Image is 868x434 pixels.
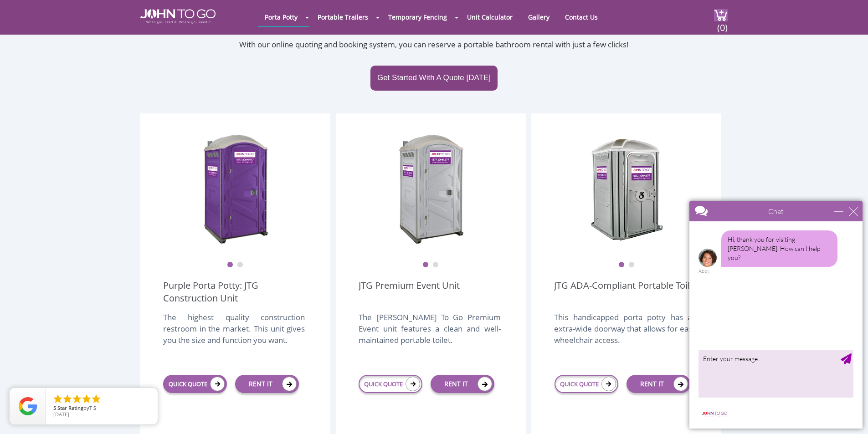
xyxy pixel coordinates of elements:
a: Portable Trailers [311,8,375,26]
a: Purple Porta Potty: JTG Construction Unit [163,279,307,305]
span: 5 [53,404,56,411]
a: JTG ADA-Compliant Portable Toilet [554,279,698,305]
button: 1 of 2 [227,262,233,268]
iframe: Live Chat Box [684,195,868,434]
span: by [53,405,150,412]
div: This handicapped porta potty has an extra-wide doorway that allows for easy wheelchair access. [554,311,696,355]
img: cart a [714,9,728,21]
button: 2 of 2 [237,262,243,268]
img: ADA Handicapped Accessible Unit [590,132,663,245]
a: Get Started With A Quote [DATE] [370,66,498,90]
a: QUICK QUOTE [163,375,227,393]
span: (0) [717,14,728,34]
a: Contact Us [558,8,605,26]
li:  [52,393,63,404]
a: QUICK QUOTE [359,375,422,393]
a: RENT IT [235,375,299,393]
a: QUICK QUOTE [555,375,618,393]
li:  [81,393,92,404]
a: RENT IT [627,375,690,393]
li:  [62,393,73,404]
button: 1 of 2 [618,262,625,268]
img: Review Rating [19,397,37,415]
span: Star Rating [57,404,83,411]
button: 2 of 2 [432,262,439,268]
span: [DATE] [53,411,69,418]
a: Temporary Fencing [381,8,454,26]
li:  [91,393,102,404]
a: RENT IT [431,375,494,393]
a: Gallery [521,8,556,26]
a: JTG Premium Event Unit [359,279,460,305]
button: 2 of 2 [628,262,635,268]
div: The highest quality construction restroom in the market. This unit gives you the size and functio... [163,311,305,355]
img: JOHN to go [140,9,216,24]
a: Porta Potty [258,8,304,26]
li:  [72,393,82,404]
p: With our online quoting and booking system, you can reserve a portable bathroom rental with just ... [140,39,728,50]
span: T S [89,404,96,411]
a: Unit Calculator [460,8,519,26]
button: 1 of 2 [422,262,429,268]
div: The [PERSON_NAME] To Go Premium Event unit features a clean and well-maintained portable toilet. [359,311,500,355]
